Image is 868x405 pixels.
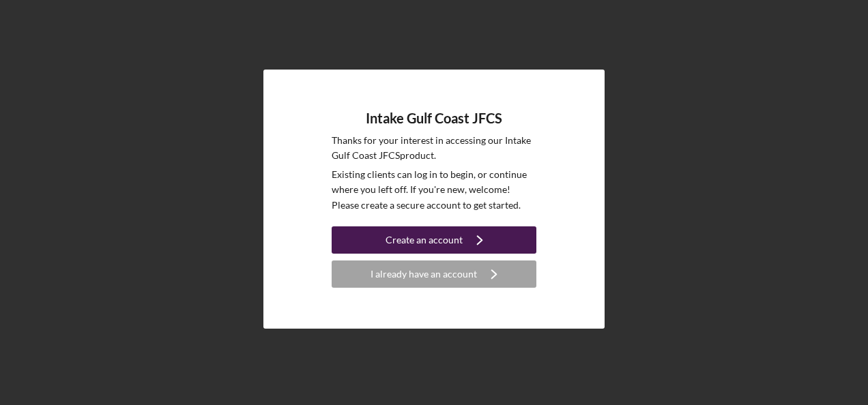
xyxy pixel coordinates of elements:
div: Create an account [386,226,463,254]
p: Thanks for your interest in accessing our Intake Gulf Coast JFCS product. [332,133,536,164]
button: I already have an account [332,260,536,288]
p: Existing clients can log in to begin, or continue where you left off. If you're new, welcome! Ple... [332,167,536,213]
div: I already have an account [371,260,477,288]
h4: Intake Gulf Coast JFCS [366,110,502,126]
button: Create an account [332,226,536,254]
a: Create an account [332,226,536,257]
